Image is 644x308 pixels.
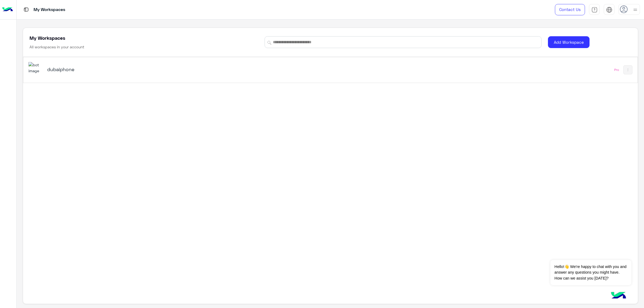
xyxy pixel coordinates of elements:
img: tab [591,7,598,13]
h5: My Workspaces [30,35,65,41]
div: Pro [614,68,619,72]
p: My Workspaces [34,6,65,13]
img: profile [632,6,639,13]
img: Logo [2,4,13,15]
h6: All workspaces in your account [30,44,84,50]
a: tab [589,4,600,15]
img: 1403182699927242 [28,62,43,74]
button: Add Workspace [548,36,590,48]
span: Hello!👋 We're happy to chat with you and answer any questions you might have. How can we assist y... [550,260,631,285]
img: tab [23,6,30,13]
img: tab [606,7,612,13]
a: Contact Us [555,4,585,15]
h5: dubaiphone [47,66,265,73]
img: hulul-logo.png [609,287,628,305]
